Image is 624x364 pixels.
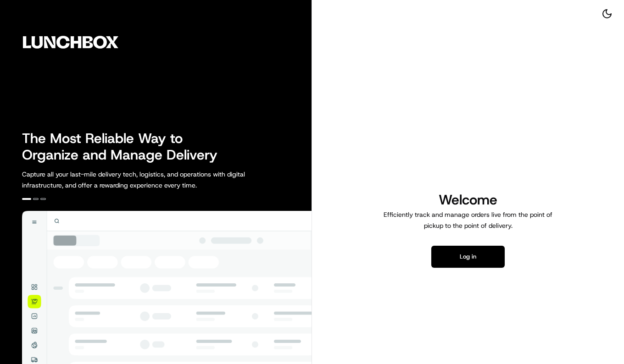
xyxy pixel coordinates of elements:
img: Company Logo [6,6,136,79]
button: Log in [431,246,505,268]
h2: The Most Reliable Way to Organize and Manage Delivery [22,130,228,163]
h1: Welcome [380,191,556,209]
p: Efficiently track and manage orders live from the point of pickup to the point of delivery. [380,209,556,231]
p: Capture all your last-mile delivery tech, logistics, and operations with digital infrastructure, ... [22,169,286,191]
